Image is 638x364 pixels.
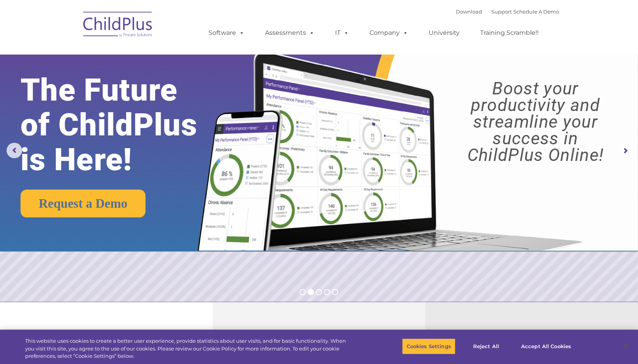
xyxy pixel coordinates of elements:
a: Training Scramble!! [472,25,546,41]
a: Schedule A Demo [513,9,559,15]
a: Request a Demo [21,190,145,217]
button: Reject All [462,338,510,354]
a: University [421,25,467,41]
a: Support [491,9,512,15]
a: Assessments [257,25,322,41]
button: Cookies Settings [402,338,455,354]
span: Phone number [108,83,140,89]
a: Download [456,9,482,15]
a: IT [327,25,357,41]
span: Last name [108,51,131,57]
img: ChildPlus by Procare Solutions [79,6,157,45]
rs-layer: Boost your productivity and streamline your success in ChildPlus Online! [441,80,630,163]
a: Software [201,25,252,41]
div: This website uses cookies to create a better user experience, provide statistics about user visit... [25,337,351,360]
font: | [456,9,559,15]
button: Accept All Cookies [517,338,575,354]
a: Company [362,25,416,41]
button: Close [617,338,634,355]
rs-layer: The Future of ChildPlus is Here! [21,73,224,177]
